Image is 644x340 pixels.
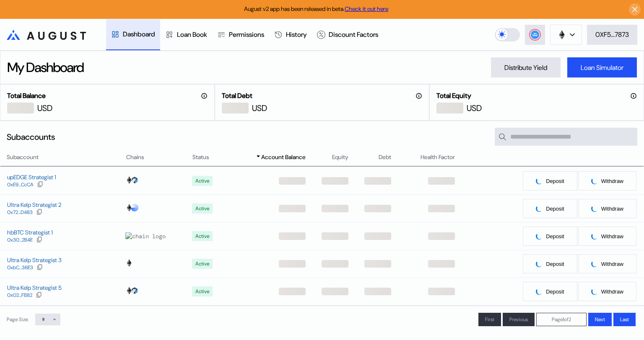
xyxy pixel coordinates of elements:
img: chain logo [557,30,566,39]
span: Status [192,153,209,162]
button: pendingWithdraw [578,171,637,191]
button: Last [613,313,636,326]
a: Dashboard [106,19,160,50]
span: Withdraw [601,261,623,267]
div: USD [37,103,52,113]
img: chain logo [125,287,133,294]
button: 0XF5...7873 [587,25,637,45]
button: pendingWithdraw [578,281,637,301]
img: pending [591,205,598,212]
div: History [286,30,307,39]
button: pendingWithdraw [578,254,637,274]
div: 0xE9...CcCA [7,182,34,188]
button: Previous [503,313,535,326]
a: Loan Book [160,19,212,50]
span: Withdraw [601,178,623,184]
h2: Total Debt [222,91,252,100]
span: Deposit [546,178,564,184]
img: chain logo [125,232,166,240]
h2: Total Balance [7,91,46,100]
div: 0XF5...7873 [595,30,629,39]
div: Discount Factors [329,30,378,39]
div: 0xbC...36E3 [7,265,33,270]
div: Active [195,206,209,211]
button: pendingDeposit [522,198,577,219]
span: Account Balance [261,153,306,162]
span: Previous [509,316,528,323]
div: Active [195,233,209,239]
img: chain logo [131,204,138,211]
span: Page 1 of 2 [552,316,571,323]
img: pending [591,178,598,184]
img: chain logo [125,259,133,267]
div: 0x30...2B4E [7,237,33,243]
span: August v2 app has been released in beta. [244,5,388,13]
img: pending [591,260,598,267]
span: Deposit [546,288,564,295]
button: pendingWithdraw [578,198,637,219]
span: Subaccount [7,153,39,162]
div: Dashboard [123,30,155,39]
div: 0x02...FB82 [7,292,32,298]
img: pending [591,233,598,240]
button: Loan Simulator [567,57,637,77]
span: Equity [332,153,348,162]
div: Active [195,261,209,267]
div: Ultra Kelp Strategist 3 [7,256,62,264]
img: chain logo [125,176,133,184]
button: pendingDeposit [522,254,577,274]
button: First [478,313,501,326]
span: First [485,316,494,323]
div: My Dashboard [7,59,83,76]
span: Next [595,316,605,323]
div: Loan Simulator [581,63,623,72]
span: Deposit [546,233,564,240]
button: pendingDeposit [522,226,577,246]
div: Loan Book [177,30,207,39]
img: pending [536,233,543,240]
button: Distribute Yield [491,57,561,77]
div: 0x72...D483 [7,209,33,215]
div: USD [467,103,482,113]
button: pendingDeposit [522,281,577,301]
div: Active [195,288,209,294]
div: Permissions [229,30,264,39]
span: Withdraw [601,233,623,240]
span: Withdraw [601,288,623,295]
h2: Total Equity [436,91,471,100]
span: Health Factor [421,153,455,162]
a: Discount Factors [312,19,383,50]
div: Subaccounts [7,131,55,142]
span: Debt [379,153,391,162]
div: Ultra Kelp Strategist 2 [7,201,61,209]
img: pending [536,260,543,267]
div: Distribute Yield [504,63,547,72]
img: pending [591,288,598,295]
div: USD [252,103,267,113]
button: Next [588,313,612,326]
img: chain logo [125,204,133,211]
span: Chains [126,153,144,162]
a: Check it out here [345,5,388,13]
button: pendingWithdraw [578,226,637,246]
span: Deposit [546,261,564,267]
img: pending [536,288,543,295]
span: Withdraw [601,206,623,212]
a: Permissions [212,19,269,50]
div: upEDGE Strategist 1 [7,173,56,181]
button: chain logo [550,25,582,45]
img: chain logo [131,176,138,184]
div: hbBTC Strategist 1 [7,229,53,236]
img: chain logo [131,287,138,294]
div: Active [195,178,209,184]
span: Last [620,316,629,323]
img: pending [536,205,543,212]
a: History [269,19,312,50]
div: Ultra Kelp Strategist 5 [7,284,62,291]
img: pending [536,178,543,184]
span: Deposit [546,206,564,212]
div: Page Size: [7,316,29,323]
button: pendingDeposit [522,171,577,191]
